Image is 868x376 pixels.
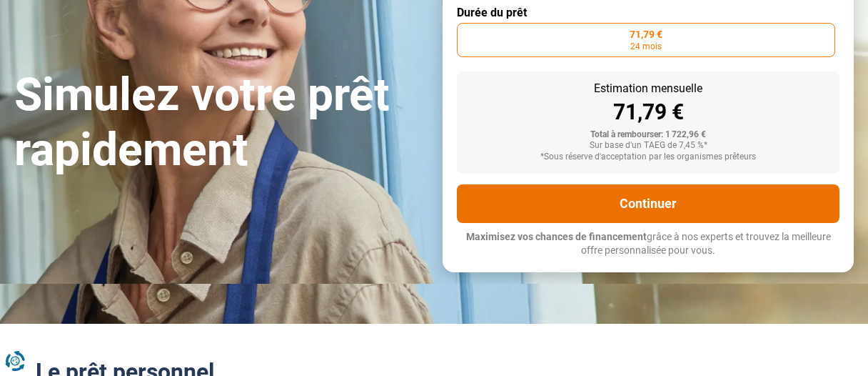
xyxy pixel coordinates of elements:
[457,230,839,258] p: grâce à nos experts et trouvez la meilleure offre personnalisée pour vous.
[468,130,828,140] div: Total à rembourser: 1 722,96 €
[457,6,839,19] label: Durée du prêt
[468,102,828,123] div: 71,79 €
[468,141,828,151] div: Sur base d'un TAEG de 7,45 %*
[466,231,647,242] span: Maximisez vos chances de financement
[468,83,828,94] div: Estimation mensuelle
[457,184,839,223] button: Continuer
[14,68,425,178] h1: Simulez votre prêt rapidement
[630,42,662,51] span: 24 mois
[630,29,662,39] span: 71,79 €
[468,152,828,162] div: *Sous réserve d'acceptation par les organismes prêteurs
